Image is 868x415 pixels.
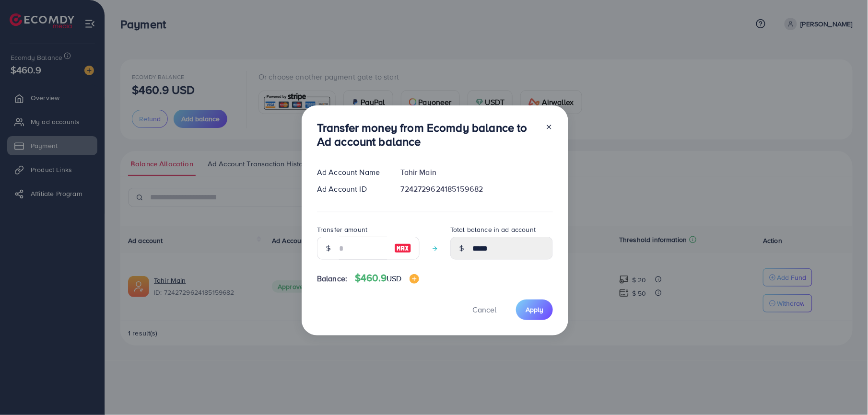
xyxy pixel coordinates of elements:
label: Transfer amount [317,225,367,234]
button: Apply [516,300,553,320]
div: Tahir Main [393,167,561,178]
span: Apply [526,305,543,314]
label: Total balance in ad account [450,225,536,234]
iframe: Chat [827,372,861,408]
span: Cancel [472,304,496,315]
span: USD [387,273,401,284]
img: image [394,242,411,254]
img: image [410,274,419,284]
div: 7242729624185159682 [393,184,561,195]
h3: Transfer money from Ecomdy balance to Ad account balance [317,121,538,149]
div: Ad Account ID [309,184,393,195]
h4: $460.9 [355,272,419,284]
span: Balance: [317,273,347,284]
button: Cancel [460,300,508,320]
div: Ad Account Name [309,167,393,178]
